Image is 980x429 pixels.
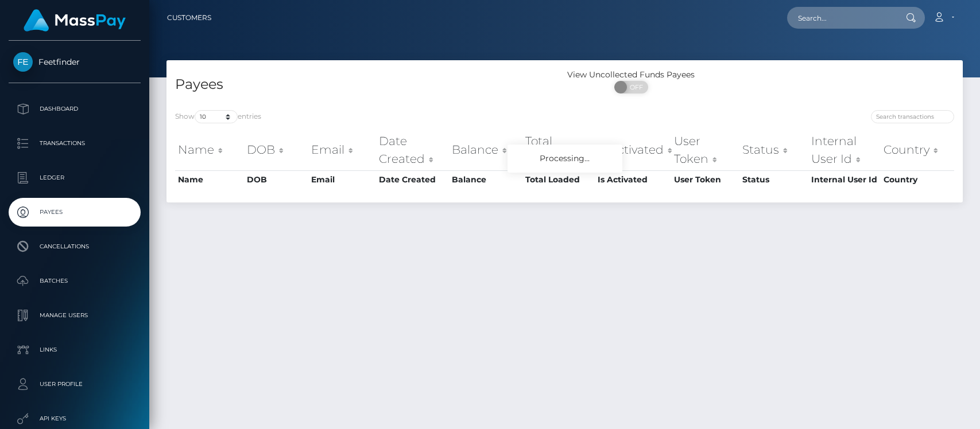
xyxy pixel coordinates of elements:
[9,301,141,330] a: Manage Users
[24,9,126,32] img: MassPay Logo
[595,170,672,189] th: Is Activated
[808,170,881,189] th: Internal User Id
[565,69,698,81] div: View Uncollected Funds Payees
[9,95,141,123] a: Dashboard
[308,170,375,189] th: Email
[13,169,136,186] p: Ledger
[13,410,136,427] p: API Keys
[167,6,211,30] a: Customers
[9,198,141,227] a: Payees
[739,170,808,189] th: Status
[13,376,136,393] p: User Profile
[13,100,136,118] p: Dashboard
[9,57,141,67] span: Feetfinder
[376,170,449,189] th: Date Created
[175,130,244,170] th: Name
[175,110,261,123] label: Show entries
[449,130,522,170] th: Balance
[871,110,954,123] input: Search transactions
[671,130,739,170] th: User Token
[244,130,309,170] th: DOB
[522,170,595,189] th: Total Loaded
[9,163,141,192] a: Ledger
[9,267,141,295] a: Batches
[244,170,309,189] th: DOB
[13,238,136,255] p: Cancellations
[787,7,895,29] input: Search...
[376,130,449,170] th: Date Created
[13,135,136,152] p: Transactions
[13,52,33,72] img: Feetfinder
[175,170,244,189] th: Name
[195,110,238,123] select: Showentries
[508,145,622,173] div: Processing...
[175,75,556,95] h4: Payees
[9,129,141,158] a: Transactions
[449,170,522,189] th: Balance
[671,170,739,189] th: User Token
[13,204,136,221] p: Payees
[808,130,881,170] th: Internal User Id
[13,307,136,324] p: Manage Users
[13,272,136,290] p: Batches
[9,336,141,364] a: Links
[881,130,954,170] th: Country
[881,170,954,189] th: Country
[621,81,649,93] span: OFF
[595,130,672,170] th: Is Activated
[13,341,136,358] p: Links
[9,232,141,261] a: Cancellations
[9,370,141,399] a: User Profile
[739,130,808,170] th: Status
[308,130,375,170] th: Email
[522,130,595,170] th: Total Loaded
